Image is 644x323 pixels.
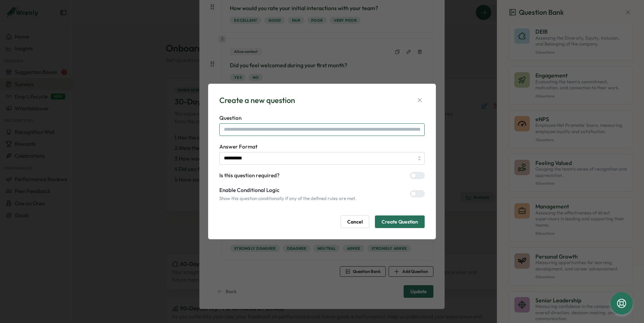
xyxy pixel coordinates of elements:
span: Cancel [347,216,363,228]
label: Is this question required? [219,172,280,179]
label: Question [219,114,425,122]
p: Show this question conditionally if any of the defined rules are met. [219,195,357,202]
label: Enable Conditional Logic [219,186,357,194]
label: Answer Format [219,143,425,151]
button: Cancel [341,215,369,228]
button: Create Question [375,215,425,228]
span: Create Question [382,216,418,228]
div: Create a new question [219,95,295,106]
